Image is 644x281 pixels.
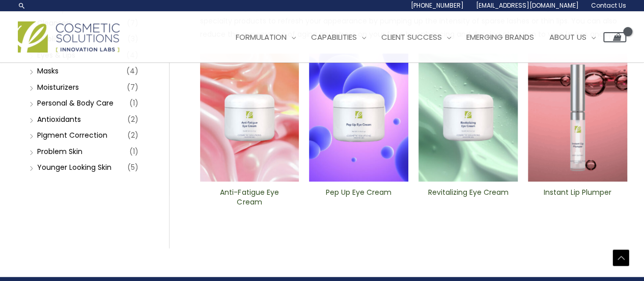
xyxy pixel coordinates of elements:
span: Contact Us [591,1,626,10]
a: Formulation [228,22,303,53]
h2: Revitalizing ​Eye Cream [427,188,509,207]
span: Emerging Brands [466,32,534,42]
a: PIgment Correction [37,130,107,140]
a: Masks [37,66,59,76]
span: About Us [549,32,586,42]
a: Search icon link [18,2,26,10]
a: Client Success [374,22,459,53]
h2: Anti-Fatigue Eye Cream [208,188,290,207]
h2: Instant Lip Plumper [537,188,619,207]
span: [PHONE_NUMBER] [411,1,464,10]
a: Revitalizing ​Eye Cream [427,188,509,211]
span: (2) [127,128,138,142]
span: (4) [126,64,138,78]
a: Personal & Body Care [37,98,114,108]
a: Pep Up Eye Cream [318,188,400,211]
a: View Shopping Cart, empty [603,32,626,42]
span: (2) [127,112,138,126]
img: Cosmetic Solutions Logo [18,21,120,53]
img: Pep Up Eye Cream [309,54,408,182]
span: (1) [129,96,138,110]
a: About Us [542,22,603,53]
a: Capabilities [303,22,374,53]
a: Instant Lip Plumper [537,188,619,211]
span: (1) [129,144,138,159]
img: Instant Lip Plumper [528,54,627,182]
a: Anti-Fatigue Eye Cream [208,188,290,211]
a: Problem Skin [37,146,82,157]
a: Antioxidants [37,114,81,124]
span: (5) [127,160,138,174]
span: Client Success [381,32,442,42]
a: Younger Looking Skin [37,162,111,172]
img: Revitalizing ​Eye Cream [418,54,518,182]
img: Anti Fatigue Eye Cream [200,54,299,182]
span: Capabilities [311,32,357,42]
span: Formulation [236,32,287,42]
span: [EMAIL_ADDRESS][DOMAIN_NAME] [476,1,579,10]
a: Emerging Brands [459,22,542,53]
a: Moisturizers [37,82,79,92]
span: (7) [127,80,138,94]
h2: Pep Up Eye Cream [318,188,400,207]
nav: Site Navigation [220,22,626,53]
